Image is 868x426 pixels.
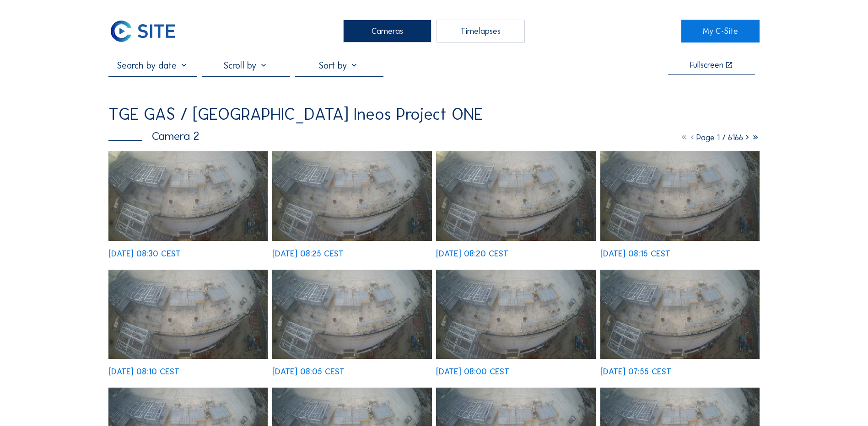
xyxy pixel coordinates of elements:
a: My C-Site [681,20,760,43]
div: [DATE] 08:05 CEST [272,367,345,376]
div: [DATE] 08:10 CEST [108,367,179,376]
img: image_53049347 [108,270,268,359]
div: Cameras [343,20,431,43]
div: TGE GAS / [GEOGRAPHIC_DATA] Ineos Project ONE [108,106,483,122]
input: Search by date 󰅀 [108,60,197,71]
div: Camera 2 [108,130,199,142]
div: [DATE] 08:00 CEST [436,367,509,376]
img: image_53048978 [600,270,760,359]
img: C-SITE Logo [108,20,177,43]
img: image_53049863 [108,151,268,241]
div: [DATE] 08:30 CEST [108,250,181,258]
div: [DATE] 08:25 CEST [272,250,344,258]
div: [DATE] 07:55 CEST [600,367,671,376]
img: image_53049038 [436,270,595,359]
img: image_53049688 [272,151,431,241]
a: C-SITE Logo [108,20,187,43]
span: Page 1 / 6166 [696,133,743,143]
img: image_53049201 [272,270,431,359]
div: Fullscreen [690,61,723,69]
img: image_53049617 [436,151,595,241]
div: Timelapses [437,20,525,43]
img: image_53049431 [600,151,760,241]
div: [DATE] 08:20 CEST [436,250,508,258]
div: [DATE] 08:15 CEST [600,250,670,258]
